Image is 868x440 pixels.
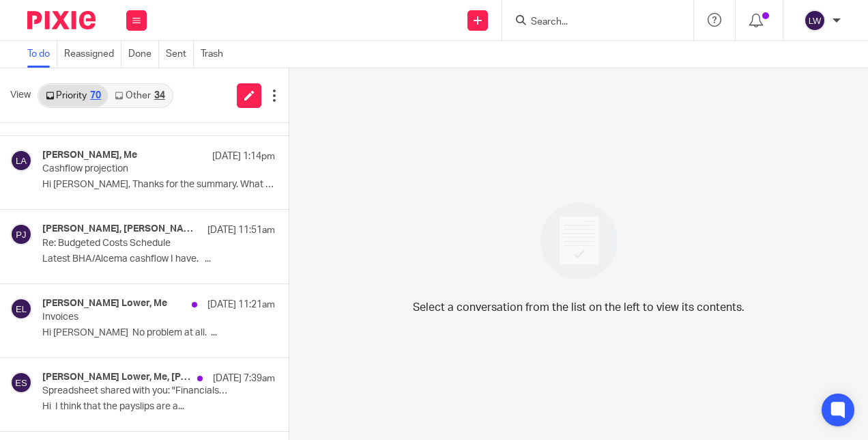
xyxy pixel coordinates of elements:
[207,223,275,237] p: [DATE] 11:51am
[90,91,101,100] div: 70
[42,312,229,323] p: Invoices
[42,298,167,310] h4: [PERSON_NAME] Lower, Me
[42,372,190,383] h4: [PERSON_NAME] Lower, Me, [PERSON_NAME] Lower (via Google Sheets)
[42,223,201,235] h4: [PERSON_NAME], [PERSON_NAME], [PERSON_NAME]
[212,150,275,163] p: [DATE] 1:14pm
[213,372,275,385] p: [DATE] 7:39am
[42,179,275,191] p: Hi [PERSON_NAME], Thanks for the summary. What a...
[128,41,159,68] a: Done
[108,85,171,107] a: Other34
[27,41,57,68] a: To do
[530,16,652,29] input: Search
[39,85,108,107] a: Priority70
[42,150,137,161] h4: [PERSON_NAME], Me
[10,298,32,320] img: svg%3E
[201,41,230,68] a: Trash
[166,41,194,68] a: Sent
[27,11,96,29] img: Pixie
[42,163,229,175] p: Cashflow projection
[64,41,121,68] a: Reassigned
[10,88,31,102] span: View
[804,10,826,31] img: svg%3E
[154,91,165,100] div: 34
[42,385,229,397] p: Spreadsheet shared with you: "Financials 25/26"
[42,327,275,339] p: Hi [PERSON_NAME] No problem at all. ...
[42,238,229,249] p: Re: Budgeted Costs Schedule
[42,401,275,413] p: Hi I think that the payslips are a...
[413,299,744,316] p: Select a conversation from the list on the left to view its contents.
[10,372,32,394] img: svg%3E
[10,150,32,171] img: svg%3E
[42,253,275,265] p: Latest BHA/Alcema cashflow I have. ...
[10,223,32,245] img: svg%3E
[207,298,275,312] p: [DATE] 11:21am
[532,193,626,288] img: image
